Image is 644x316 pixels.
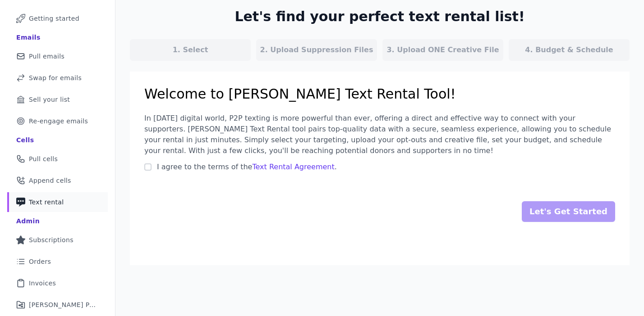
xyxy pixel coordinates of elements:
[7,171,108,190] a: Append cells
[386,45,499,55] p: 3. Upload ONE Creative File
[29,198,64,207] span: Text rental
[7,90,108,109] a: Sell your list
[252,163,334,171] a: Text Rental Agreement
[29,73,82,82] span: Swap for emails
[7,149,108,169] a: Pull cells
[522,201,615,222] input: Let's Get Started
[144,86,615,102] h1: Welcome to [PERSON_NAME] Text Rental Tool!
[29,95,70,104] span: Sell your list
[157,163,337,171] span: I agree to the terms of the .
[29,300,97,309] span: [PERSON_NAME] Performance
[29,257,51,266] span: Orders
[173,45,208,55] p: 1. Select
[29,14,79,23] span: Getting started
[16,33,41,42] div: Emails
[29,117,88,126] span: Re-engage emails
[29,154,58,163] span: Pull cells
[16,217,40,226] div: Admin
[7,252,108,271] a: Orders
[7,9,108,28] a: Getting started
[29,176,71,185] span: Append cells
[7,192,108,212] a: Text rental
[29,52,64,61] span: Pull emails
[7,111,108,131] a: Re-engage emails
[144,113,615,156] p: In [DATE] digital world, P2P texting is more powerful than ever, offering a direct and effective ...
[7,230,108,250] a: Subscriptions
[7,295,108,315] a: [PERSON_NAME] Performance
[16,135,34,144] div: Cells
[260,45,373,55] p: 2. Upload Suppression Files
[7,68,108,88] a: Swap for emails
[525,45,613,55] p: 4. Budget & Schedule
[29,235,74,244] span: Subscriptions
[235,9,524,25] h2: Let's find your perfect text rental list!
[7,46,108,66] a: Pull emails
[7,273,108,293] a: Invoices
[29,279,56,288] span: Invoices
